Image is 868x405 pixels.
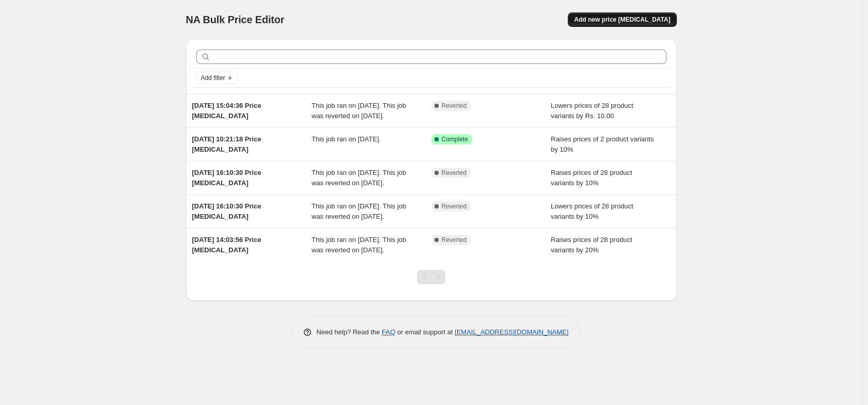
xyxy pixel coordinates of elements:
span: Need help? Read the [317,328,382,336]
span: This job ran on [DATE]. This job was reverted on [DATE]. [312,102,406,120]
span: This job ran on [DATE]. This job was reverted on [DATE]. [312,236,406,254]
span: Lowers prices of 28 product variants by 10% [551,202,633,220]
span: Complete [442,135,468,143]
span: [DATE] 14:03:56 Price [MEDICAL_DATA] [192,236,261,254]
span: [DATE] 15:04:36 Price [MEDICAL_DATA] [192,102,261,120]
span: Lowers prices of 28 product variants by Rs. 10.00 [551,102,633,120]
span: [DATE] 16:10:30 Price [MEDICAL_DATA] [192,169,261,187]
span: or email support at [395,328,455,336]
span: Reverted [442,236,467,244]
span: Raises prices of 28 product variants by 20% [551,236,632,254]
button: Add filter [196,72,238,84]
span: This job ran on [DATE]. This job was reverted on [DATE]. [312,202,406,220]
a: FAQ [382,328,395,336]
span: Reverted [442,102,467,110]
span: Add new price [MEDICAL_DATA] [574,15,670,24]
a: [EMAIL_ADDRESS][DOMAIN_NAME] [455,328,568,336]
span: This job ran on [DATE]. [312,135,381,143]
span: Reverted [442,169,467,177]
button: Add new price [MEDICAL_DATA] [568,12,676,27]
span: Reverted [442,202,467,210]
span: Add filter [201,74,225,82]
span: This job ran on [DATE]. This job was reverted on [DATE]. [312,169,406,187]
span: [DATE] 16:10:30 Price [MEDICAL_DATA] [192,202,261,220]
nav: Pagination [417,270,445,284]
span: NA Bulk Price Editor [186,14,285,25]
span: Raises prices of 28 product variants by 10% [551,169,632,187]
span: Raises prices of 2 product variants by 10% [551,135,654,153]
span: [DATE] 10:21:18 Price [MEDICAL_DATA] [192,135,261,153]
